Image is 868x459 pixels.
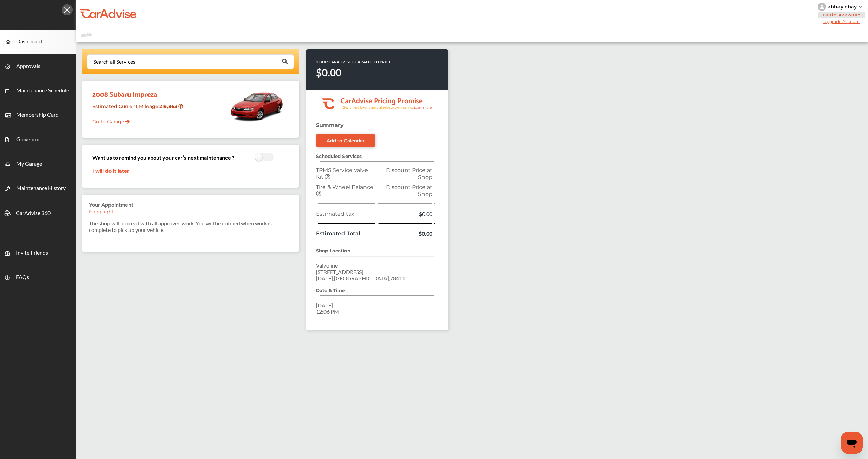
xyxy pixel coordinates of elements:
[16,38,42,47] span: Dashboard
[87,100,186,118] div: Estimated Current Mileage :
[327,138,365,143] div: Add to Calendar
[386,184,432,197] span: Discount Price at Shop
[859,6,862,8] img: sCxJUJ+qAmfqhQGDUl18vwLg4ZYJ6CxN7XmbOMBAAAAAElFTkSuQmCC
[0,54,76,78] a: Approvals
[89,201,133,208] strong: Your Appointment
[0,127,76,152] a: Glovebox
[316,184,373,190] span: Tire & Wheel Balance
[16,136,39,145] span: Glovebox
[316,275,405,281] span: [DATE] , [GEOGRAPHIC_DATA] , 78411
[0,30,76,54] a: Dashboard
[89,220,292,233] p: The shop will proceed with all approved work. You will be notified when work is complete to pick ...
[93,59,135,65] div: Search all Services
[314,209,377,219] td: Estimated tax
[316,66,341,78] strong: $0.00
[16,111,59,120] span: Membership Card
[414,106,432,109] tspan: Learn more
[0,103,76,127] a: Membership Card
[818,19,865,24] span: Upgrade Account
[316,134,375,147] a: Add to Calendar
[828,4,857,10] div: abhay ebay
[386,167,432,180] span: Discount Price at Shop
[818,12,865,18] span: Basic Account
[341,95,423,107] tspan: CarAdvise Pricing Promise
[228,84,285,128] img: mobile_4451_st0640_046.png
[16,87,69,96] span: Maintenance Schedule
[16,185,66,194] span: Maintenance History
[89,209,114,214] small: Hang tight!
[87,113,130,126] a: Go To Garage
[92,154,234,161] h3: Want us to remind you about your car’s next maintenance ?
[377,209,434,219] td: $0.00
[841,432,863,454] iframe: Button to launch messaging window
[316,122,344,128] strong: Summary
[16,249,48,258] span: Invite Friends
[16,160,42,169] span: My Garage
[314,228,377,238] td: Estimated Total
[316,269,363,275] span: [STREET_ADDRESS]
[316,167,368,180] span: TPMS Service Valve Kit
[316,153,362,159] strong: Scheduled Services
[16,274,29,282] span: FAQs
[377,228,434,238] td: $0.00
[343,106,414,109] tspan: Guaranteed lower than retail price on every service.
[316,248,350,253] strong: Shop Location
[818,3,826,11] img: knH8PDtVvWoAbQRylUukY18CTiRevjo20fAtgn5MLBQj4uumYvk2MzTtcAIzfGAtb1XOLVMAvhLuqoNAbL4reqehy0jehNKdM...
[316,308,339,315] span: 12:06 PM
[316,288,345,293] strong: Date & Time
[159,103,178,109] strong: 219,863
[87,84,186,100] div: 2008 Subaru Impreza
[16,209,51,218] span: CarAdvise 360
[62,4,73,15] img: Icon.5fd9dcc7.svg
[316,262,338,269] span: Valvoline
[16,62,40,71] span: Approvals
[81,31,92,39] img: placeholder_car.fcab19be.svg
[0,78,76,103] a: Maintenance Schedule
[316,302,333,308] span: [DATE]
[92,168,129,174] a: I will do it later
[316,59,391,65] p: YOUR CARADVISE GUARANTEED PRICE
[0,176,76,201] a: Maintenance History
[0,152,76,176] a: My Garage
